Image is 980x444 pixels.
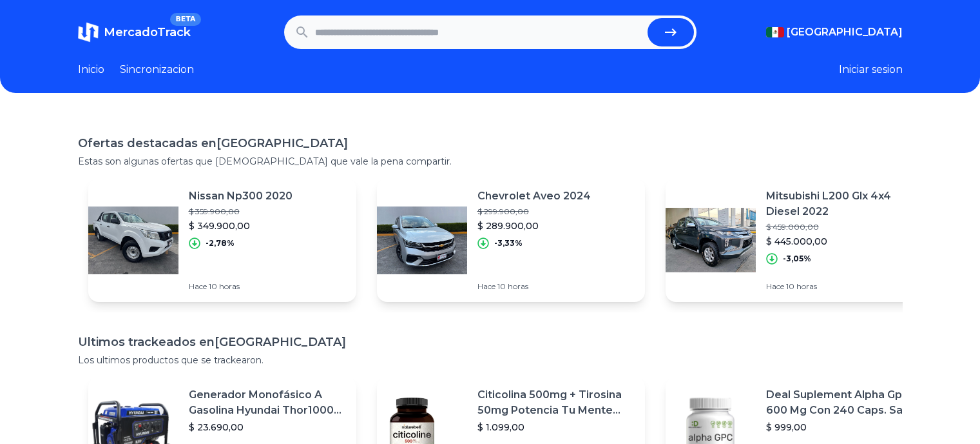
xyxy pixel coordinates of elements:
[477,207,591,217] p: $ 299.900,00
[477,387,635,418] p: Citicolina 500mg + Tirosina 50mg Potencia Tu Mente (120caps) Sabor Sin Sabor
[189,421,346,434] p: $ 23.690,00
[120,62,194,77] a: Sincronizacion
[78,354,903,367] p: Los ultimos productos que se trackearon.
[477,421,635,434] p: $ 1.099,00
[78,22,99,43] img: MercadoTrack
[189,188,293,204] p: Nissan Np300 2020
[666,178,934,302] a: Featured imageMitsubishi L200 Glx 4x4 Diesel 2022$ 459.000,00$ 445.000,00-3,05%Hace 10 horas
[766,235,923,248] p: $ 445.000,00
[189,281,293,292] p: Hace 10 horas
[78,333,903,351] h1: Ultimos trackeados en [GEOGRAPHIC_DATA]
[666,195,756,285] img: Featured image
[766,27,784,37] img: Mexico
[766,387,923,418] p: Deal Suplement Alpha Gpc 600 Mg Con 240 Caps. Salud Cerebral Sabor S/n
[494,238,523,248] p: -3,33%
[78,155,903,168] p: Estas son algunas ofertas que [DEMOGRAPHIC_DATA] que vale la pena compartir.
[88,195,178,285] img: Featured image
[88,178,356,302] a: Featured imageNissan Np300 2020$ 359.900,00$ 349.900,00-2,78%Hace 10 horas
[787,25,903,40] span: [GEOGRAPHIC_DATA]
[766,281,923,292] p: Hace 10 horas
[377,178,645,302] a: Featured imageChevrolet Aveo 2024$ 299.900,00$ 289.900,00-3,33%Hace 10 horas
[104,25,191,39] span: MercadoTrack
[766,421,923,434] p: $ 999,00
[477,188,591,204] p: Chevrolet Aveo 2024
[189,387,346,418] p: Generador Monofásico A Gasolina Hyundai Thor10000 P 11.5 Kw
[189,219,293,232] p: $ 349.900,00
[766,222,923,232] p: $ 459.000,00
[766,25,903,40] button: [GEOGRAPHIC_DATA]
[766,188,923,219] p: Mitsubishi L200 Glx 4x4 Diesel 2022
[170,13,200,26] span: BETA
[839,62,903,77] button: Iniciar sesion
[189,207,293,217] p: $ 359.900,00
[78,134,903,152] h1: Ofertas destacadas en [GEOGRAPHIC_DATA]
[477,219,591,232] p: $ 289.900,00
[206,238,235,248] p: -2,78%
[477,281,591,292] p: Hace 10 horas
[783,254,811,264] p: -3,05%
[78,22,191,43] a: MercadoTrackBETA
[377,195,467,285] img: Featured image
[78,62,104,77] a: Inicio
